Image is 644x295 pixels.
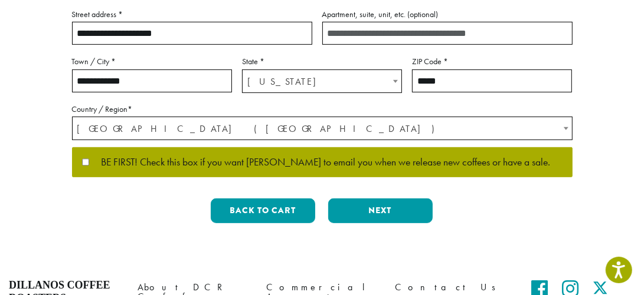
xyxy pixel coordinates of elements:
label: Apartment, suite, unit, etc. [322,7,573,22]
label: State [242,54,402,69]
label: Street address [72,7,312,22]
span: Missouri [243,70,401,93]
button: Back to cart [211,198,315,223]
span: United States (US) [73,117,572,140]
label: ZIP Code [412,54,572,69]
span: Country / Region [72,117,573,140]
span: (optional) [408,9,439,19]
a: Contact Us [395,279,506,295]
span: BE FIRST! Check this box if you want [PERSON_NAME] to email you when we release new coffees or ha... [89,157,550,168]
input: BE FIRST! Check this box if you want [PERSON_NAME] to email you when we release new coffees or ha... [82,158,90,166]
button: Next [328,198,433,223]
span: State [242,69,402,93]
label: Town / City [72,54,232,69]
